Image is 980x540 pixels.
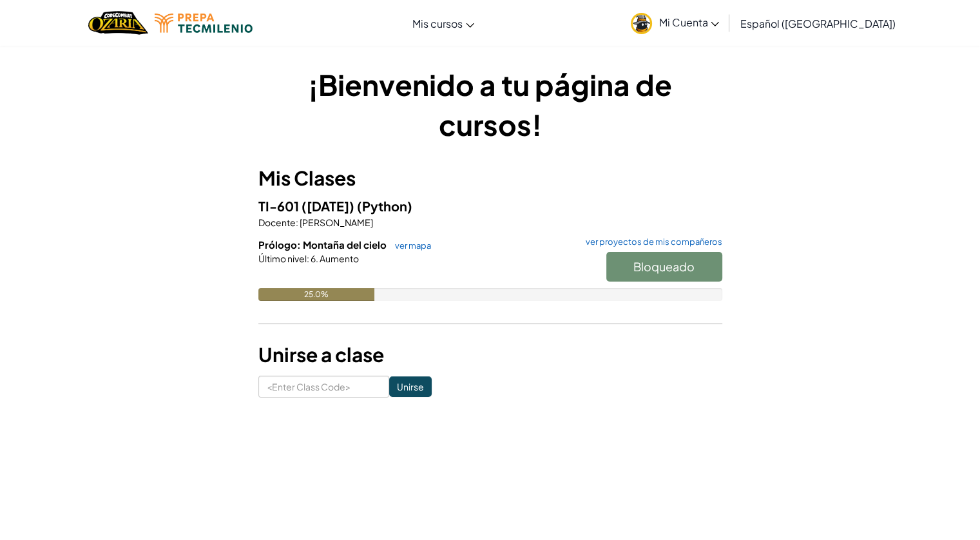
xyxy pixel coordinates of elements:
[406,6,481,41] a: Mis cursos
[309,253,318,264] span: 6.
[296,217,298,228] span: :
[658,15,719,29] span: Mi Cuenta
[389,240,431,251] a: ver mapa
[624,3,725,43] a: Mi Cuenta
[298,217,373,228] span: [PERSON_NAME]
[579,238,722,246] a: ver proyectos de mis compañeros
[155,14,253,33] img: Tecmilenio logo
[258,164,722,193] h3: Mis Clases
[733,6,901,41] a: Español ([GEOGRAPHIC_DATA])
[357,198,412,214] span: (Python)
[318,253,359,264] span: Aumento
[258,340,722,369] h3: Unirse a clase
[258,238,389,251] span: Prólogo: Montaña del cielo
[631,13,652,34] img: avatar
[258,198,357,214] span: TI-601 ([DATE])
[258,64,722,144] h1: ¡Bienvenido a tu página de cursos!
[88,10,148,36] a: Ozaria by CodeCombat logo
[412,17,463,30] span: Mis cursos
[258,376,389,398] input: <Enter Class Code>
[88,10,148,36] img: Home
[258,217,296,228] span: Docente
[389,376,432,397] input: Unirse
[258,253,307,264] span: Último nivel
[740,17,895,30] span: Español ([GEOGRAPHIC_DATA])
[307,253,309,264] span: :
[258,288,374,301] div: 25.0%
